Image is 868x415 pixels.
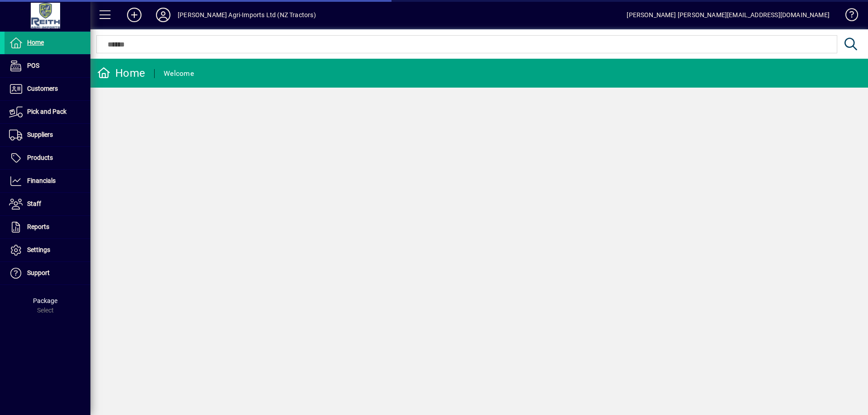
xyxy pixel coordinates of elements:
a: POS [5,55,90,77]
span: Staff [27,200,41,207]
a: Financials [5,170,90,192]
a: Products [5,147,90,169]
div: [PERSON_NAME] Agri-Imports Ltd (NZ Tractors) [178,8,316,22]
span: Suppliers [27,131,53,138]
a: Knowledge Base [839,2,857,31]
div: Welcome [164,66,194,81]
span: Settings [27,246,50,253]
a: Reports [5,216,90,238]
a: Staff [5,193,90,215]
a: Pick and Pack [5,101,90,123]
span: Products [27,154,53,161]
span: Home [27,39,44,46]
span: Financials [27,177,56,184]
a: Customers [5,78,90,100]
span: POS [27,62,39,69]
button: Profile [149,7,178,23]
a: Suppliers [5,124,90,146]
div: [PERSON_NAME] [PERSON_NAME][EMAIL_ADDRESS][DOMAIN_NAME] [627,8,830,22]
span: Support [27,269,50,276]
div: Home [97,66,145,80]
span: Reports [27,223,49,230]
span: Customers [27,85,58,92]
a: Support [5,262,90,284]
button: Add [120,7,149,23]
span: Pick and Pack [27,108,66,115]
span: Package [33,297,57,304]
a: Settings [5,239,90,261]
